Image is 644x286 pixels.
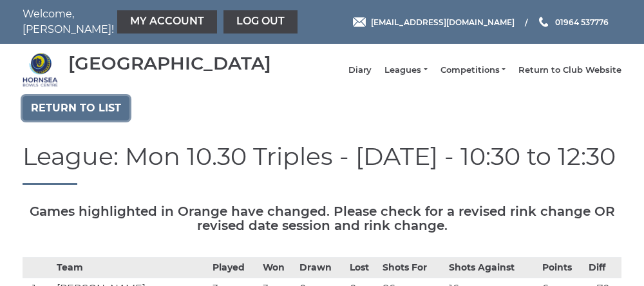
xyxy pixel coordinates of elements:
h5: Games highlighted in Orange have changed. Please check for a revised rink change OR revised date ... [23,204,621,233]
a: Email [EMAIL_ADDRESS][DOMAIN_NAME] [353,16,515,28]
a: Leagues [384,64,427,76]
th: Points [539,257,586,278]
div: [GEOGRAPHIC_DATA] [68,53,271,73]
a: Diary [348,64,372,76]
th: Lost [346,257,380,278]
th: Drawn [296,257,346,278]
th: Shots Against [446,257,539,278]
img: Email [353,17,366,27]
a: Return to list [23,96,129,120]
th: Shots For [379,257,445,278]
h1: League: Mon 10.30 Triples - [DATE] - 10:30 to 12:30 [23,143,621,185]
span: 01964 537776 [555,17,609,26]
a: Return to Club Website [518,64,621,76]
nav: Welcome, [PERSON_NAME]! [23,6,261,37]
a: Phone us 01964 537776 [537,16,609,28]
a: My Account [117,10,217,33]
img: Hornsea Bowls Centre [23,52,58,88]
th: Played [209,257,260,278]
th: Diff [585,257,621,278]
img: Phone us [539,17,548,27]
a: Log out [223,10,298,33]
th: Team [53,257,209,278]
span: [EMAIL_ADDRESS][DOMAIN_NAME] [371,17,515,26]
th: Won [260,257,296,278]
a: Competitions [440,64,506,76]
